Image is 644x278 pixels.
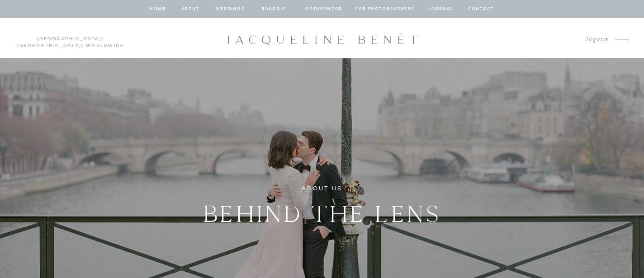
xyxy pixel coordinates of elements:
[261,5,287,13] a: BOUDOIR
[17,43,82,48] a: [GEOGRAPHIC_DATA]
[181,5,200,13] a: about
[578,33,609,46] a: Inquire
[466,5,495,13] a: contact
[426,5,455,13] a: journal
[355,5,414,13] a: for photographers
[304,5,342,13] a: Motherhood
[149,5,166,13] a: home
[192,196,452,227] h2: BEHIND THE LENS
[248,184,396,194] h1: ABOUT US
[37,37,102,41] a: [GEOGRAPHIC_DATA]
[215,5,246,13] a: Weddings
[13,36,128,41] p: | | Worldwide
